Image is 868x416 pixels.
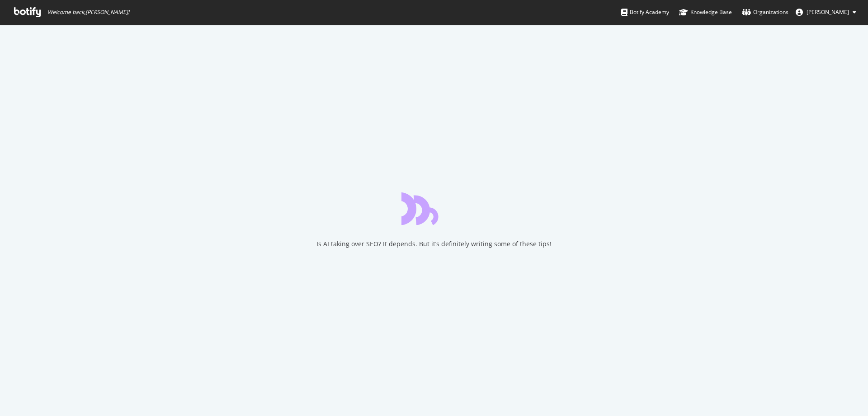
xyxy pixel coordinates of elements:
[679,8,732,17] div: Knowledge Base
[788,5,863,19] button: [PERSON_NAME]
[47,9,129,16] span: Welcome back, [PERSON_NAME] !
[742,8,788,17] div: Organizations
[401,192,467,225] div: animation
[807,8,849,16] span: Ibrahim M
[316,239,552,249] div: Is AI taking over SEO? It depends. But it’s definitely writing some of these tips!
[621,8,669,17] div: Botify Academy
